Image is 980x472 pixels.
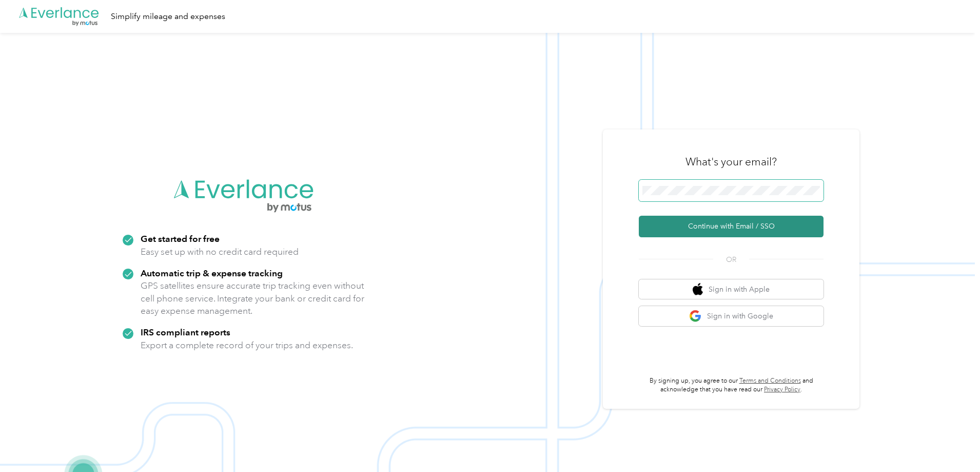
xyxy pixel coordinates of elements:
[111,10,225,23] div: Simplify mileage and expenses
[639,376,824,394] p: By signing up, you agree to our and acknowledge that you have read our .
[141,268,283,278] strong: Automatic trip & expense tracking
[739,377,801,385] a: Terms and Conditions
[141,327,230,337] strong: IRS compliant reports
[141,339,353,352] p: Export a complete record of your trips and expenses.
[764,386,800,393] a: Privacy Policy
[713,254,749,265] span: OR
[639,216,824,237] button: Continue with Email / SSO
[141,233,220,244] strong: Get started for free
[141,246,299,258] p: Easy set up with no credit card required
[639,279,824,299] button: apple logoSign in with Apple
[639,306,824,326] button: google logoSign in with Google
[693,283,703,296] img: apple logo
[141,279,365,317] p: GPS satellites ensure accurate trip tracking even without cell phone service. Integrate your bank...
[689,310,702,323] img: google logo
[685,155,777,169] h3: What's your email?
